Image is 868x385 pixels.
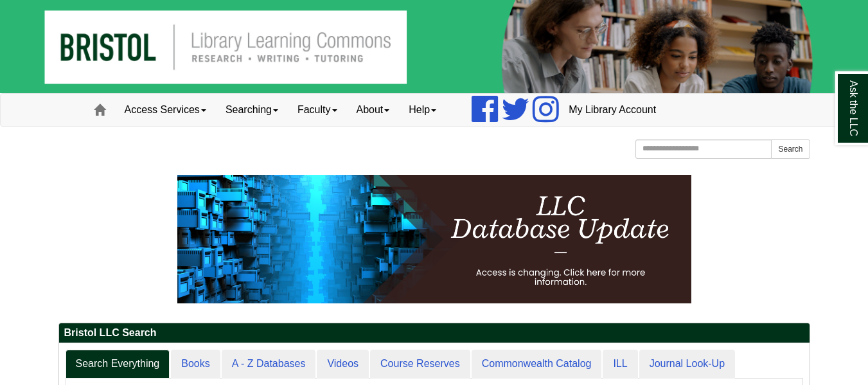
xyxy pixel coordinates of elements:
a: My Library Account [559,94,666,126]
a: Books [171,350,220,379]
a: Help [399,94,446,126]
img: HTML tutorial [177,175,691,303]
a: Journal Look-Up [639,350,735,379]
a: About [347,94,400,126]
a: Videos [317,350,369,379]
a: Course Reserves [370,350,470,379]
a: A - Z Databases [222,350,316,379]
a: ILL [603,350,637,379]
a: Searching [216,94,288,126]
h2: Bristol LLC Search [59,323,810,343]
a: Commonwealth Catalog [472,350,602,379]
button: Search [771,139,810,159]
a: Faculty [288,94,347,126]
a: Access Services [115,94,216,126]
a: Search Everything [66,350,170,379]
